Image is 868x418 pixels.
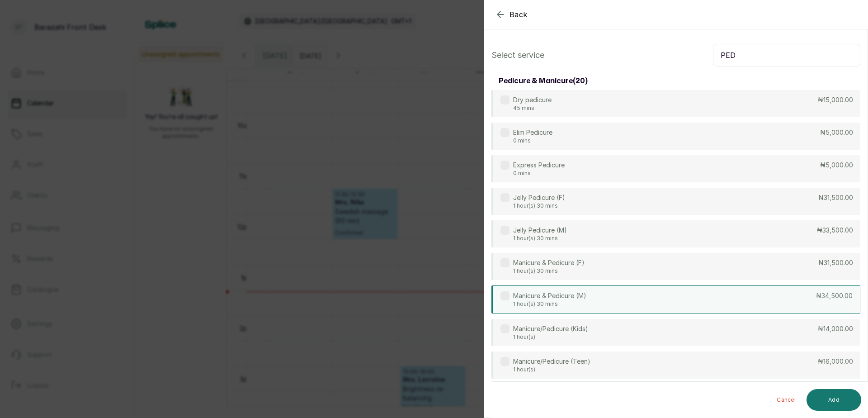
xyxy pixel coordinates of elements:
[513,226,567,235] p: Jelly Pedicure (M)
[513,333,588,341] p: 1 hour(s)
[769,389,803,411] button: Cancel
[820,128,853,137] p: ₦5,000.00
[818,357,853,366] p: ₦16,000.00
[513,291,586,300] p: Manicure & Pedicure (M)
[817,226,853,235] p: ₦33,500.00
[513,235,567,242] p: 1 hour(s) 30 mins
[818,193,853,202] p: ₦31,500.00
[499,76,588,86] h3: pedicure & manicure ( 20 )
[513,267,585,275] p: 1 hour(s) 30 mins
[495,9,528,20] button: Back
[513,357,590,366] p: Manicure/Pedicure (Teen)
[513,170,565,177] p: 0 mins
[491,49,544,62] p: Select service
[513,137,552,144] p: 0 mins
[513,202,565,209] p: 1 hour(s) 30 mins
[509,9,528,20] span: Back
[513,161,565,170] p: Express Pedicure
[513,324,588,333] p: Manicure/Pedicure (Kids)
[816,291,853,300] p: ₦34,500.00
[818,324,853,333] p: ₦14,000.00
[807,389,861,411] button: Add
[820,161,853,170] p: ₦5,000.00
[513,193,565,202] p: Jelly Pedicure (F)
[818,95,853,104] p: ₦15,000.00
[818,258,853,267] p: ₦31,500.00
[513,258,585,267] p: Manicure & Pedicure (F)
[513,366,590,373] p: 1 hour(s)
[713,44,860,66] input: Search.
[513,300,586,308] p: 1 hour(s) 30 mins
[513,104,552,112] p: 45 mins
[513,128,552,137] p: Elim Pedicure
[513,95,552,104] p: Dry pedicure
